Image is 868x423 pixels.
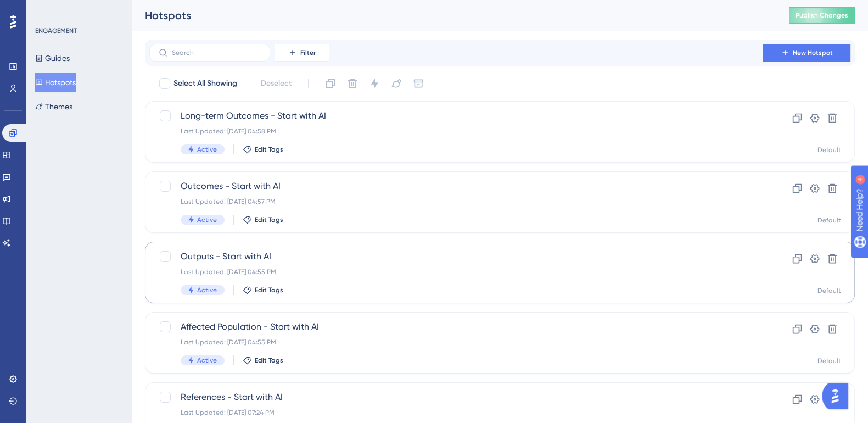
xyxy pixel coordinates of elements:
[181,180,731,193] span: Outcomes - Start with AI
[197,286,217,294] span: Active
[181,391,731,404] span: References - Start with AI
[35,48,70,68] button: Guides
[181,250,731,263] span: Outputs - Start with AI
[300,48,316,57] span: Filter
[763,44,850,62] button: New Hotspot
[35,26,77,35] div: ENGAGEMENT
[181,320,731,333] span: Affected Population - Start with AI
[181,338,731,347] div: Last Updated: [DATE] 04:55 PM
[822,380,855,413] iframe: UserGuiding AI Assistant Launcher
[243,286,283,294] button: Edit Tags
[172,49,261,57] input: Search
[817,146,841,154] div: Default
[35,97,72,116] button: Themes
[35,73,76,92] button: Hotspots
[255,215,283,224] span: Edit Tags
[796,11,848,20] span: Publish Changes
[243,356,283,365] button: Edit Tags
[255,145,283,154] span: Edit Tags
[243,145,283,154] button: Edit Tags
[817,357,841,365] div: Default
[261,77,292,90] span: Deselect
[145,8,761,23] div: Hotspots
[26,3,69,16] span: Need Help?
[181,109,731,123] span: Long-term Outcomes - Start with AI
[817,216,841,225] div: Default
[181,127,731,136] div: Last Updated: [DATE] 04:58 PM
[251,74,301,93] button: Deselect
[173,77,237,90] span: Select All Showing
[793,48,833,57] span: New Hotspot
[197,145,217,154] span: Active
[275,44,329,62] button: Filter
[197,215,217,224] span: Active
[181,197,731,206] div: Last Updated: [DATE] 04:57 PM
[817,286,841,295] div: Default
[181,408,731,417] div: Last Updated: [DATE] 07:24 PM
[255,356,283,365] span: Edit Tags
[255,286,283,294] span: Edit Tags
[789,7,855,24] button: Publish Changes
[197,356,217,365] span: Active
[76,5,80,14] div: 4
[243,215,283,224] button: Edit Tags
[181,268,731,276] div: Last Updated: [DATE] 04:55 PM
